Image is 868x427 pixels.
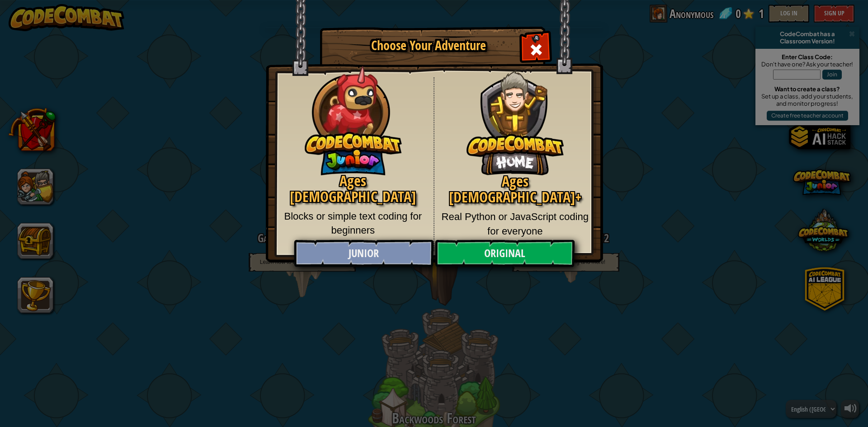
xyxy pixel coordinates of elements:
[441,210,590,238] p: Real Python or JavaScript coding for everyone
[336,39,521,53] h1: Choose Your Adventure
[294,240,433,267] a: Junior
[441,174,590,205] h2: Ages [DEMOGRAPHIC_DATA]+
[279,209,427,238] p: Blocks or simple text coding for beginners
[522,34,550,63] div: Close modal
[279,173,427,205] h2: Ages [DEMOGRAPHIC_DATA]
[435,240,574,267] a: Original
[305,60,402,175] img: CodeCombat Junior hero character
[467,56,564,175] img: CodeCombat Original hero character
